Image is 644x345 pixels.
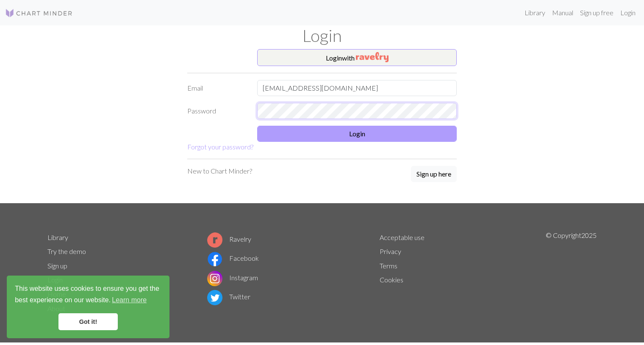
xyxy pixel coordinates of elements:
a: Sign up here [411,166,457,183]
a: Terms [380,262,397,270]
a: Sign up [47,262,67,270]
img: Twitter logo [207,290,222,305]
button: Sign up here [411,166,457,182]
p: New to Chart Minder? [187,166,252,176]
a: Login [617,4,639,21]
img: Ravelry [356,52,389,62]
img: Facebook logo [207,251,222,267]
img: Ravelry logo [207,232,222,248]
a: Instagram [207,273,258,282]
img: Logo [5,8,73,18]
label: Password [182,103,252,119]
a: Sign up free [577,4,617,21]
a: Forgot your password? [187,143,253,151]
a: Acceptable use [380,233,425,241]
a: Cookies [380,276,403,284]
a: Privacy [380,247,401,255]
a: dismiss cookie message [58,313,118,330]
label: Email [182,80,252,96]
p: © Copyright 2025 [546,230,597,316]
a: Try the demo [47,247,86,255]
img: Instagram logo [207,271,222,286]
div: cookieconsent [7,276,169,338]
a: Library [47,233,68,241]
a: Manual [549,4,577,21]
button: Loginwith [257,49,457,66]
a: Library [521,4,549,21]
a: learn more about cookies [111,294,148,306]
button: Login [257,126,457,142]
a: Ravelry [207,235,251,243]
h1: Login [42,25,602,46]
span: This website uses cookies to ensure you get the best experience on our website. [15,284,161,306]
a: Twitter [207,293,250,301]
a: Facebook [207,254,259,262]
